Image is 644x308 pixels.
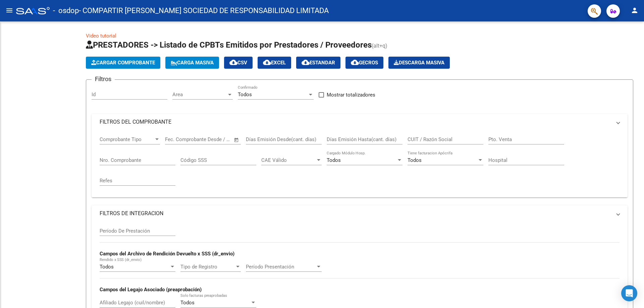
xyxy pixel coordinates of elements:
[263,58,271,66] mat-icon: cloud_download
[198,136,231,142] input: Fecha fin
[171,60,214,66] span: Carga Masiva
[263,60,286,66] span: EXCEL
[180,264,235,270] span: Tipo de Registro
[372,43,387,49] span: (alt+q)
[388,57,450,69] button: Descarga Masiva
[408,157,422,163] span: Todos
[224,57,253,69] button: CSV
[100,287,202,293] strong: Campos del Legajo Asociado (preaprobación)
[229,58,237,66] mat-icon: cloud_download
[92,130,628,197] div: FILTROS DEL COMPROBANTE
[302,58,310,66] mat-icon: cloud_download
[394,60,444,66] span: Descarga Masiva
[165,57,219,69] button: Carga Masiva
[172,91,227,98] span: Area
[233,136,240,144] button: Open calendar
[246,264,316,270] span: Período Presentación
[238,91,252,98] span: Todos
[296,57,340,69] button: Estandar
[5,6,13,14] mat-icon: menu
[86,57,160,69] button: Cargar Comprobante
[91,60,155,66] span: Cargar Comprobante
[229,60,247,66] span: CSV
[100,264,114,270] span: Todos
[258,57,291,69] button: EXCEL
[86,40,372,50] span: PRESTADORES -> Listado de CPBTs Emitidos por Prestadores / Proveedores
[261,157,316,163] span: CAE Válido
[302,60,335,66] span: Estandar
[100,118,611,126] mat-panel-title: FILTROS DEL COMPROBANTE
[53,3,79,18] span: - osdop
[100,251,234,257] strong: Campos del Archivo de Rendición Devuelto x SSS (dr_envio)
[351,60,378,66] span: Gecros
[100,210,611,217] mat-panel-title: FILTROS DE INTEGRACION
[100,136,154,142] span: Comprobante Tipo
[165,136,192,142] input: Fecha inicio
[86,33,116,39] a: Video tutorial
[79,3,329,18] span: - COMPARTIR [PERSON_NAME] SOCIEDAD DE RESPONSABILIDAD LIMITADA
[327,157,341,163] span: Todos
[92,74,115,84] h3: Filtros
[621,285,637,301] div: Open Intercom Messenger
[92,205,628,222] mat-expansion-panel-header: FILTROS DE INTEGRACION
[351,58,359,66] mat-icon: cloud_download
[345,57,383,69] button: Gecros
[180,300,195,306] span: Todos
[631,6,639,14] mat-icon: person
[388,57,450,69] app-download-masive: Descarga masiva de comprobantes (adjuntos)
[327,91,375,99] span: Mostrar totalizadores
[92,114,628,130] mat-expansion-panel-header: FILTROS DEL COMPROBANTE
